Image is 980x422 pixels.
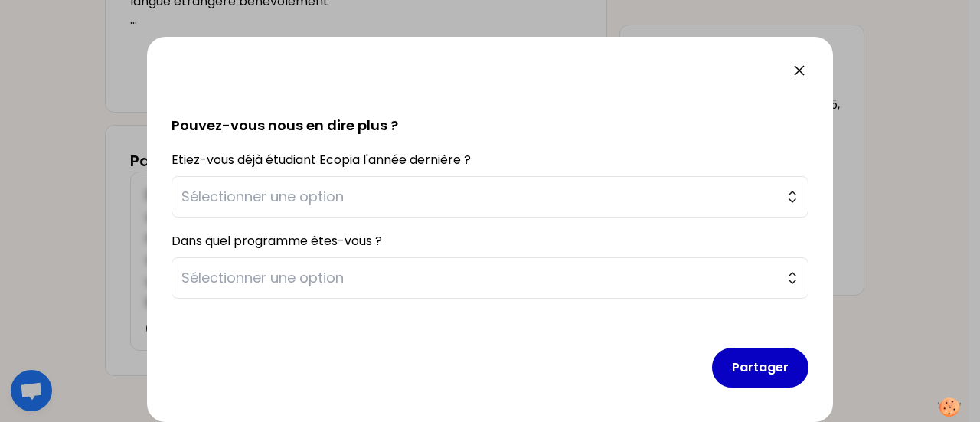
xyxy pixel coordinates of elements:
button: Sélectionner une option [171,176,808,218]
button: Sélectionner une option [171,257,808,299]
h2: Pouvez-vous nous en dire plus ? [171,90,808,136]
button: Partager [712,348,808,388]
label: Dans quel programme êtes-vous ? [171,232,382,250]
span: Sélectionner une option [181,186,777,208]
span: Sélectionner une option [181,267,777,289]
label: Etiez-vous déjà étudiant Ecopia l'année dernière ? [171,151,471,168]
